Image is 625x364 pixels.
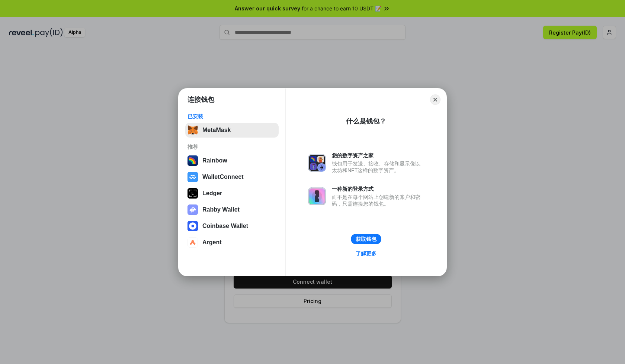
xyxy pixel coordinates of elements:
[187,172,198,182] img: svg+xml,%3Csvg%20width%3D%2228%22%20height%3D%2228%22%20viewBox%3D%220%200%2028%2028%22%20fill%3D...
[187,188,198,199] img: svg+xml,%3Csvg%20xmlns%3D%22http%3A%2F%2Fwww.w3.org%2F2000%2Fsvg%22%20width%3D%2228%22%20height%3...
[356,236,376,242] div: 获取钱包
[202,174,244,180] div: WalletConnect
[332,152,424,159] div: 您的数字资产之家
[185,235,279,250] button: Argent
[187,95,214,104] h1: 连接钱包
[430,94,440,105] button: Close
[202,223,248,229] div: Coinbase Wallet
[332,194,424,207] div: 而不是在每个网站上创建新的账户和密码，只需连接您的钱包。
[202,190,222,197] div: Ledger
[187,113,276,120] div: 已安装
[332,186,424,192] div: 一种新的登录方式
[332,160,424,174] div: 钱包用于发送、接收、存储和显示像以太坊和NFT这样的数字资产。
[185,170,279,184] button: WalletConnect
[185,186,279,201] button: Ledger
[187,125,198,135] img: svg+xml,%3Csvg%20fill%3D%22none%22%20height%3D%2233%22%20viewBox%3D%220%200%2035%2033%22%20width%...
[351,234,381,244] button: 获取钱包
[308,154,326,172] img: svg+xml,%3Csvg%20xmlns%3D%22http%3A%2F%2Fwww.w3.org%2F2000%2Fsvg%22%20fill%3D%22none%22%20viewBox...
[308,187,326,205] img: svg+xml,%3Csvg%20xmlns%3D%22http%3A%2F%2Fwww.w3.org%2F2000%2Fsvg%22%20fill%3D%22none%22%20viewBox...
[346,117,386,126] div: 什么是钱包？
[202,239,222,246] div: Argent
[187,221,198,231] img: svg+xml,%3Csvg%20width%3D%2228%22%20height%3D%2228%22%20viewBox%3D%220%200%2028%2028%22%20fill%3D...
[185,123,279,138] button: MetaMask
[187,237,198,248] img: svg+xml,%3Csvg%20width%3D%2228%22%20height%3D%2228%22%20viewBox%3D%220%200%2028%2028%22%20fill%3D...
[187,155,198,166] img: svg+xml,%3Csvg%20width%3D%22120%22%20height%3D%22120%22%20viewBox%3D%220%200%20120%20120%22%20fil...
[185,153,279,168] button: Rainbow
[356,250,376,257] div: 了解更多
[187,144,276,150] div: 推荐
[185,219,279,233] button: Coinbase Wallet
[185,202,279,217] button: Rabby Wallet
[202,127,231,133] div: MetaMask
[202,157,227,164] div: Rainbow
[187,204,198,215] img: svg+xml,%3Csvg%20xmlns%3D%22http%3A%2F%2Fwww.w3.org%2F2000%2Fsvg%22%20fill%3D%22none%22%20viewBox...
[202,206,240,213] div: Rabby Wallet
[351,249,381,258] a: 了解更多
